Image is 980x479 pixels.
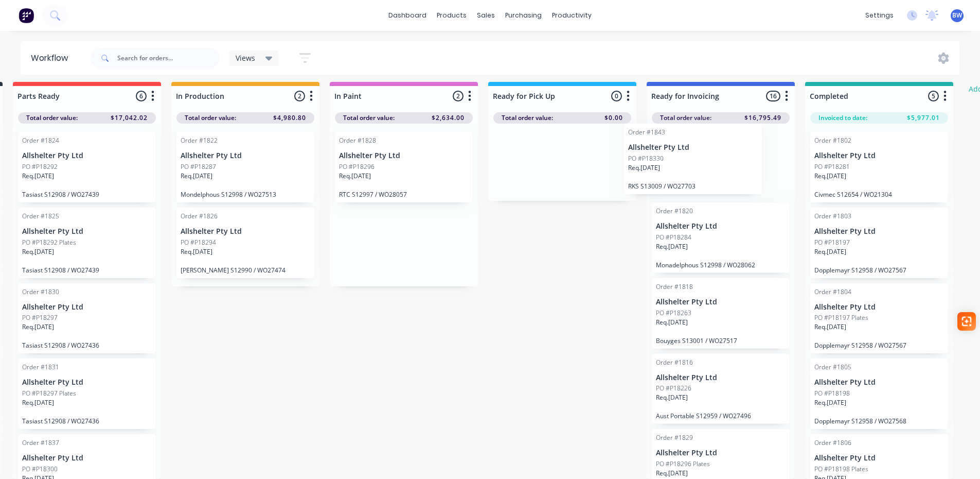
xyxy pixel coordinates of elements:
div: purchasing [500,8,547,23]
input: Enter column name… [651,91,753,101]
span: 0 [611,91,622,101]
span: $4,980.80 [273,113,306,123]
input: Search for orders... [117,48,219,69]
span: $5,977.01 [907,113,940,123]
input: Enter column name… [17,91,119,101]
span: Invoiced to date: [818,113,867,123]
span: BW [952,11,962,20]
input: Enter column name… [493,91,594,101]
span: $16,795.49 [744,113,781,123]
span: Total order value: [502,113,553,123]
span: 16 [766,91,780,101]
span: $0.00 [604,113,623,123]
span: Total order value: [26,113,78,123]
span: 6 [136,91,147,101]
span: $2,634.00 [432,113,465,123]
span: Total order value: [660,113,711,123]
div: Workflow [31,52,73,64]
span: Views [236,53,255,63]
div: productivity [547,8,597,23]
a: dashboard [383,8,432,23]
div: settings [860,8,899,23]
input: Enter column name… [334,91,436,101]
img: Factory [19,8,34,23]
div: sales [472,8,500,23]
span: 2 [294,91,305,101]
span: Total order value: [343,113,395,123]
span: Total order value: [185,113,236,123]
span: 5 [928,91,939,101]
input: Enter column name… [810,91,911,101]
span: 2 [453,91,464,101]
span: $17,042.02 [111,113,148,123]
div: products [432,8,472,23]
input: Enter column name… [176,91,277,101]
